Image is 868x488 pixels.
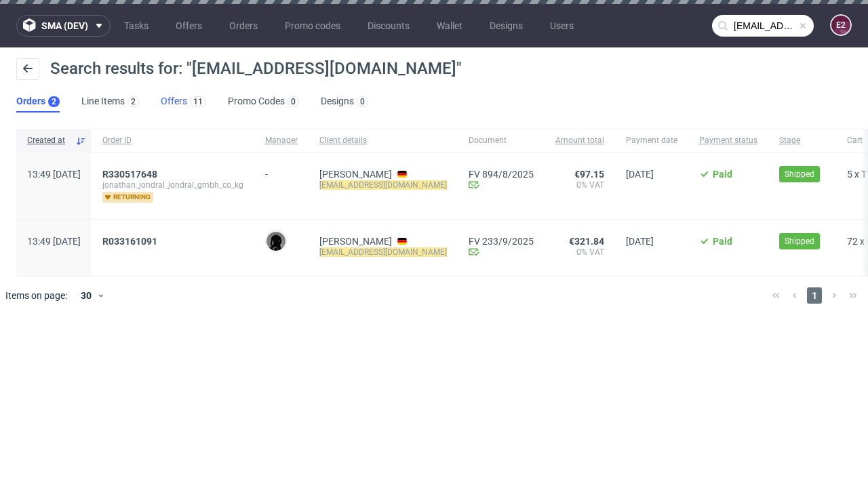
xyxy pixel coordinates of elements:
span: Shipped [785,235,814,247]
div: 0 [360,97,365,106]
button: sma (dev) [16,15,111,37]
span: jonathan_jondral_jondral_gmbh_co_kg [102,180,243,190]
span: 72 [847,236,858,247]
span: Document [469,135,534,146]
span: returning [102,192,153,203]
span: R033161091 [102,236,157,247]
a: Orders [221,15,266,37]
div: 2 [131,97,136,106]
span: Shipped [785,168,814,180]
span: Payment date [626,135,677,146]
span: 1 [807,287,822,304]
a: R330517648 [102,169,160,180]
span: [DATE] [626,236,654,247]
span: €97.15 [574,169,604,180]
a: Wallet [429,15,471,37]
span: Search results for: "[EMAIL_ADDRESS][DOMAIN_NAME]" [50,59,462,78]
span: 5 [847,169,852,180]
div: 0 [291,97,296,106]
a: R033161091 [102,236,160,247]
span: Paid [713,236,732,247]
span: 13:49 [DATE] [27,236,81,247]
span: €321.84 [569,236,604,247]
figcaption: e2 [831,16,850,35]
mark: [EMAIL_ADDRESS][DOMAIN_NAME] [319,247,447,257]
a: [PERSON_NAME] [319,169,392,180]
span: sma (dev) [41,21,88,30]
a: Line Items2 [81,91,139,113]
span: 0% VAT [555,247,604,258]
a: Promo Codes0 [228,91,299,113]
span: [DATE] [626,169,654,180]
a: Designs [481,15,531,37]
a: [PERSON_NAME] [319,236,392,247]
a: Users [542,15,582,37]
span: R330517648 [102,169,157,180]
span: Amount total [555,135,604,146]
a: FV 233/9/2025 [469,236,534,247]
span: Paid [713,169,732,180]
a: Tasks [116,15,157,37]
a: Offers [167,15,210,37]
span: Payment status [699,135,757,146]
div: 30 [73,286,97,305]
a: Designs0 [321,91,368,113]
a: Offers11 [161,91,206,113]
div: - [265,163,298,180]
div: 2 [52,97,56,106]
span: Created at [27,135,70,146]
span: Order ID [102,135,243,146]
span: Manager [265,135,298,146]
a: Promo codes [277,15,349,37]
a: Orders2 [16,91,60,113]
a: Discounts [359,15,418,37]
span: 0% VAT [555,180,604,190]
img: Dawid Urbanowicz [267,232,285,251]
span: Items on page: [5,289,67,302]
a: FV 894/8/2025 [469,169,534,180]
span: Client details [319,135,447,146]
span: Stage [779,135,825,146]
span: 13:49 [DATE] [27,169,81,180]
mark: [EMAIL_ADDRESS][DOMAIN_NAME] [319,180,447,190]
div: 11 [193,97,203,106]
